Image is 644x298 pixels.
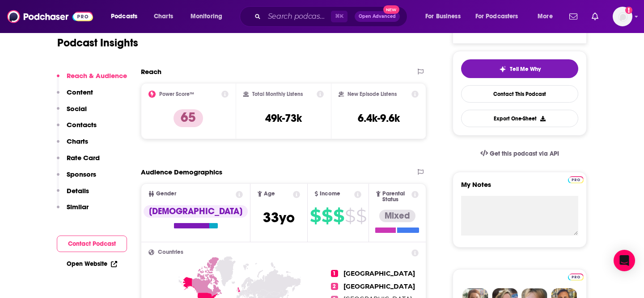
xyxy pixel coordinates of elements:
[625,7,632,14] svg: Add a profile image
[141,67,161,76] h2: Reach
[331,270,338,277] span: 1
[67,153,100,162] p: Rate Card
[158,249,183,255] span: Countries
[67,203,89,211] p: Similar
[359,14,396,19] span: Open Advanced
[510,66,541,73] span: Tell Me Why
[191,10,222,23] span: Monitoring
[347,91,397,97] h2: New Episode Listens
[613,7,632,26] span: Logged in as ellerylsmith123
[154,10,173,23] span: Charts
[425,10,461,23] span: For Business
[265,112,302,125] h3: 49k-73k
[111,10,137,23] span: Podcasts
[7,8,93,25] img: Podchaser - Follow, Share and Rate Podcasts
[379,210,415,222] div: Mixed
[248,6,416,27] div: Search podcasts, credits, & more...
[67,170,96,178] p: Sponsors
[331,11,347,22] span: ⌘ K
[67,186,89,195] p: Details
[67,104,87,113] p: Social
[156,191,176,197] span: Gender
[475,10,518,23] span: For Podcasters
[263,209,295,226] span: 33 yo
[252,91,303,97] h2: Total Monthly Listens
[174,109,203,127] p: 65
[141,168,222,176] h2: Audience Demographics
[461,110,578,127] button: Export One-Sheet
[499,66,506,73] img: tell me why sparkle
[343,282,415,290] span: [GEOGRAPHIC_DATA]
[356,209,366,223] span: $
[264,9,331,24] input: Search podcasts, credits, & more...
[322,209,332,223] span: $
[588,9,602,24] a: Show notifications dropdown
[331,283,338,290] span: 2
[470,9,531,24] button: open menu
[320,191,340,197] span: Income
[343,269,415,277] span: [GEOGRAPHIC_DATA]
[613,7,632,26] button: Show profile menu
[531,9,564,24] button: open menu
[148,9,178,24] a: Charts
[105,9,149,24] button: open menu
[566,9,581,24] a: Show notifications dropdown
[568,273,584,281] img: Podchaser Pro
[67,260,117,268] a: Open Website
[57,153,100,170] button: Rate Card
[568,272,584,281] a: Pro website
[461,85,578,103] a: Contact This Podcast
[57,36,138,50] h1: Podcast Insights
[57,137,88,153] button: Charts
[57,71,127,88] button: Reach & Audience
[382,191,410,203] span: Parental Status
[473,143,566,165] a: Get this podcast via API
[568,175,584,183] a: Pro website
[57,120,97,137] button: Contacts
[419,9,472,24] button: open menu
[568,176,584,183] img: Podchaser Pro
[67,71,127,80] p: Reach & Audience
[355,11,400,22] button: Open AdvancedNew
[383,5,399,14] span: New
[57,203,89,219] button: Similar
[264,191,275,197] span: Age
[67,88,93,96] p: Content
[57,104,87,121] button: Social
[67,120,97,129] p: Contacts
[57,236,127,252] button: Contact Podcast
[614,250,635,271] div: Open Intercom Messenger
[67,137,88,145] p: Charts
[57,170,96,186] button: Sponsors
[184,9,234,24] button: open menu
[461,59,578,78] button: tell me why sparkleTell Me Why
[345,209,355,223] span: $
[538,10,553,23] span: More
[490,150,559,157] span: Get this podcast via API
[57,186,89,203] button: Details
[144,205,248,218] div: [DEMOGRAPHIC_DATA]
[333,209,344,223] span: $
[57,88,93,104] button: Content
[613,7,632,26] img: User Profile
[159,91,194,97] h2: Power Score™
[461,180,578,196] label: My Notes
[358,112,400,125] h3: 6.4k-9.6k
[310,209,321,223] span: $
